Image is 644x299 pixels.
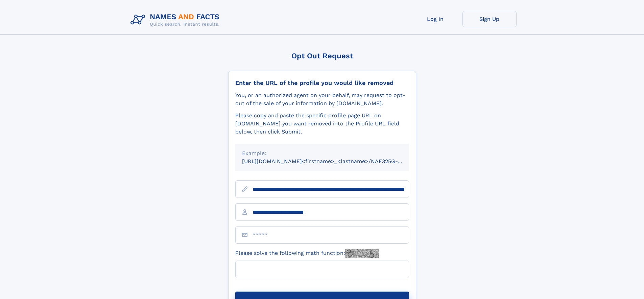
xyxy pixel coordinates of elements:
[462,11,517,27] a: Sign Up
[228,52,416,60] div: Opt Out Request
[408,11,462,27] a: Log In
[128,11,225,29] img: Logo Names and Facts
[235,249,379,258] label: Please solve the following math function:
[242,158,422,165] small: [URL][DOMAIN_NAME]<firstname>_<lastname>/NAF325G-xxxxxxxx
[235,112,409,136] div: Please copy and paste the specific profile page URL on [DOMAIN_NAME] you want removed into the Pr...
[242,149,402,157] div: Example:
[235,91,409,108] div: You, or an authorized agent on your behalf, may request to opt-out of the sale of your informatio...
[235,79,409,87] div: Enter the URL of the profile you would like removed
